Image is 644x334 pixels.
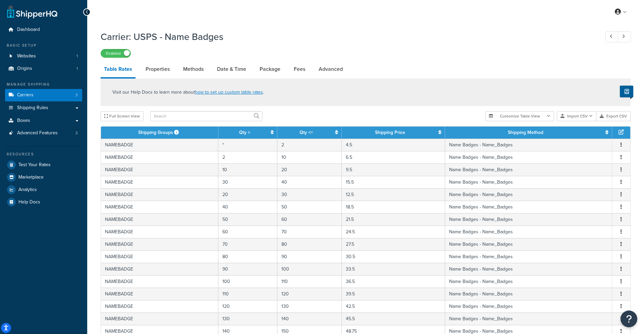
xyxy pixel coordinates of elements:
td: NAMEBADGE [101,151,218,163]
span: Advanced Features [17,130,58,136]
td: 2 [277,139,342,151]
a: Methods [180,61,207,77]
td: 80 [277,238,342,250]
td: 20 [277,163,342,176]
span: Test Your Rates [18,162,51,168]
td: 120 [218,300,277,313]
button: Customize Table View [485,111,554,121]
td: 42.5 [342,300,445,313]
button: Import CSV [557,111,596,121]
td: NAMEBADGE [101,288,218,300]
span: 1 [76,66,78,71]
label: Enabled [101,49,130,57]
td: Name Badges - Name_Badges [445,238,612,250]
td: 30.5 [342,250,445,263]
a: Websites1 [5,50,82,62]
td: 27.5 [342,238,445,250]
a: Dashboard [5,23,82,36]
span: 2 [75,130,78,136]
li: Websites [5,50,82,62]
a: Date & Time [214,61,250,77]
div: Basic Setup [5,43,82,48]
a: Properties [142,61,173,77]
td: NAMEBADGE [101,213,218,226]
td: Name Badges - Name_Badges [445,201,612,213]
td: 100 [277,263,342,275]
a: Qty <= [300,129,313,136]
a: Previous Record [605,31,619,42]
td: Name Badges - Name_Badges [445,300,612,313]
td: 33.5 [342,263,445,275]
td: NAMEBADGE [101,139,218,151]
td: 30 [218,176,277,188]
span: Boxes [17,118,30,124]
button: Open Resource Center [621,311,637,327]
a: Test Your Rates [5,159,82,171]
td: 40 [277,176,342,188]
td: 6.5 [342,151,445,163]
td: 110 [218,288,277,300]
a: Shipping Method [508,129,543,136]
a: Origins1 [5,62,82,75]
td: 2 [218,151,277,163]
td: 80 [218,250,277,263]
td: 130 [218,313,277,325]
td: 15.5 [342,176,445,188]
td: Name Badges - Name_Badges [445,313,612,325]
a: Carriers3 [5,89,82,101]
span: Origins [17,66,32,71]
td: 39.5 [342,288,445,300]
td: Name Badges - Name_Badges [445,213,612,226]
td: 9.5 [342,163,445,176]
span: Websites [17,53,36,59]
h1: Carrier: USPS - Name Badges [101,30,593,43]
a: Shipping Price [375,129,405,136]
td: 24.5 [342,226,445,238]
td: 50 [218,213,277,226]
button: Export CSV [596,111,631,121]
td: 100 [218,275,277,288]
a: Boxes [5,114,82,127]
a: Package [256,61,284,77]
td: Name Badges - Name_Badges [445,188,612,201]
a: Shipping Rules [5,102,82,114]
a: Qty > [239,129,250,136]
td: 70 [218,238,277,250]
li: Help Docs [5,196,82,208]
a: Next Record [618,31,631,42]
td: 40 [218,201,277,213]
td: NAMEBADGE [101,226,218,238]
a: Advanced [315,61,346,77]
td: Name Badges - Name_Badges [445,226,612,238]
span: Dashboard [17,27,40,33]
span: Carriers [17,92,34,98]
td: Name Badges - Name_Badges [445,288,612,300]
td: NAMEBADGE [101,263,218,275]
span: Marketplace [18,175,44,180]
span: Analytics [18,187,37,193]
td: 21.5 [342,213,445,226]
td: NAMEBADGE [101,275,218,288]
td: 12.5 [342,188,445,201]
td: Name Badges - Name_Badges [445,163,612,176]
a: Advanced Features2 [5,127,82,139]
p: Visit our Help Docs to learn more about . [112,89,264,96]
td: 70 [277,226,342,238]
span: 3 [75,92,78,98]
div: Resources [5,151,82,157]
td: 90 [218,263,277,275]
td: NAMEBADGE [101,188,218,201]
td: Name Badges - Name_Badges [445,263,612,275]
button: Show Help Docs [620,86,633,97]
span: 1 [76,53,78,59]
td: 18.5 [342,201,445,213]
td: 36.5 [342,275,445,288]
button: Full Screen View [101,111,144,121]
td: 50 [277,201,342,213]
td: 60 [277,213,342,226]
td: 130 [277,300,342,313]
span: Shipping Rules [17,105,48,111]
